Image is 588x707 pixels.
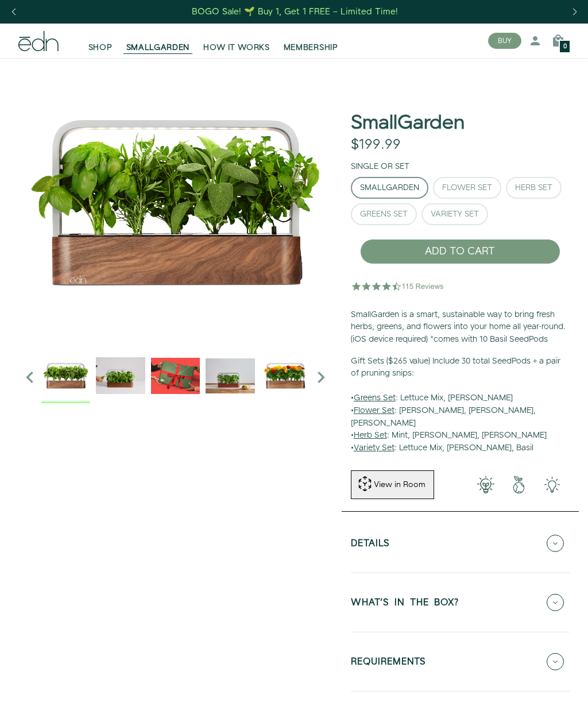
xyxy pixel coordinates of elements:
i: Previous slide [18,366,41,389]
label: Single or Set [351,161,409,172]
div: Variety Set [431,210,479,218]
div: Flower Set [442,184,492,192]
img: Official-EDN-SMALLGARDEN-HERB-HERO-SLV-2000px_4096x.png [18,58,332,345]
button: Details [351,523,570,563]
img: edn-smallgarden-mixed-herbs-table-product-2000px_1024x.jpg [206,351,254,400]
div: 3 / 6 [151,351,200,403]
button: Greens Set [351,203,417,225]
button: SmallGarden [351,177,428,199]
i: Next slide [310,366,332,389]
span: SMALLGARDEN [126,42,190,53]
a: MEMBERSHIP [277,28,345,53]
a: BOGO Sale! 🌱 Buy 1, Get 1 FREE – Limited Time! [191,3,400,21]
button: Herb Set [506,177,562,199]
h5: Details [351,539,390,552]
span: MEMBERSHIP [284,42,338,53]
h5: WHAT'S IN THE BOX? [351,598,459,611]
img: green-earth.png [502,476,536,493]
u: Variety Set [354,442,394,454]
div: 4 / 6 [206,351,254,403]
div: $199.99 [351,137,401,153]
img: edn-trim-basil.2021-09-07_14_55_24_1024x.gif [96,351,145,400]
span: 0 [563,44,567,50]
a: SMALLGARDEN [119,28,197,53]
div: 5 / 6 [261,351,310,403]
u: Herb Set [354,430,387,441]
a: HOW IT WORKS [196,28,276,53]
div: SmallGarden [360,184,419,192]
button: BUY [488,33,521,49]
u: Greens Set [354,392,396,404]
div: 1 / 6 [18,58,332,345]
img: 4.5 star rating [351,275,446,298]
b: Gift Sets ($265 value) Include 30 total SeedPods + a pair of pruning snips: [351,356,560,380]
img: EMAILS_-_Holiday_21_PT1_28_9986b34a-7908-4121-b1c1-9595d1e43abe_1024x.png [151,351,200,400]
button: WHAT'S IN THE BOX? [351,582,570,623]
div: View in Room [373,479,427,490]
div: Herb Set [515,184,552,192]
p: SmallGarden is a smart, sustainable way to bring fresh herbs, greens, and flowers into your home ... [351,309,570,346]
button: Flower Set [433,177,501,199]
button: View in Room [351,470,434,499]
span: SHOP [88,42,113,53]
h5: REQUIREMENTS [351,657,426,670]
iframe: Opens a widget where you can find more information [439,673,577,701]
img: Official-EDN-SMALLGARDEN-HERB-HERO-SLV-2000px_1024x.png [41,351,90,400]
u: Flower Set [354,405,394,416]
button: ADD TO CART [360,239,560,264]
img: edn-smallgarden-tech.png [536,476,569,493]
span: HOW IT WORKS [203,42,269,53]
p: • : Lettuce Mix, [PERSON_NAME] • : [PERSON_NAME], [PERSON_NAME], [PERSON_NAME] • : Mint, [PERSON_... [351,356,570,455]
div: Greens Set [360,210,408,218]
button: Variety Set [421,203,488,225]
img: 001-light-bulb.png [469,476,502,493]
button: REQUIREMENTS [351,642,570,682]
h1: SmallGarden [351,113,465,134]
div: 2 / 6 [96,351,145,403]
img: edn-smallgarden-marigold-hero-SLV-2000px_1024x.png [261,351,310,400]
div: BOGO Sale! 🌱 Buy 1, Get 1 FREE – Limited Time! [192,6,398,18]
a: SHOP [82,28,119,53]
div: 1 / 6 [41,351,90,403]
